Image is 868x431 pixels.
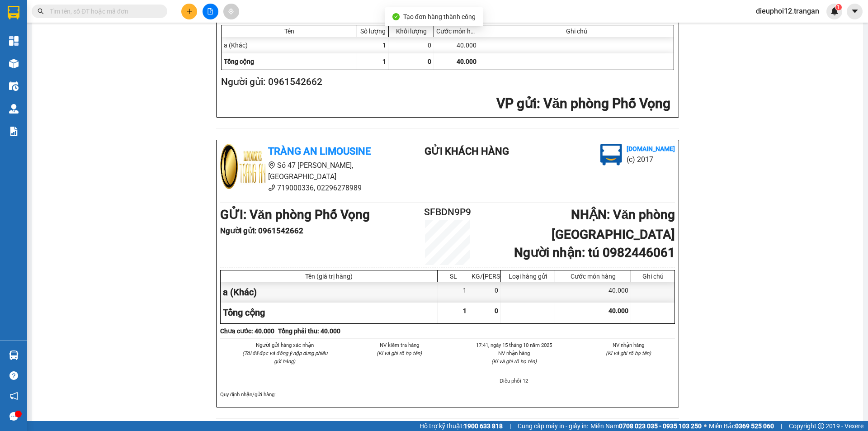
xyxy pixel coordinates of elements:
[457,58,476,65] span: 40.000
[590,421,702,431] span: Miền Nam
[555,282,631,303] div: 40.000
[220,160,388,182] li: Số 47 [PERSON_NAME], [GEOGRAPHIC_DATA]
[557,273,628,280] div: Cước món hàng
[514,245,675,260] b: Người nhận : tú 0982446061
[224,58,254,65] span: Tổng cộng
[440,273,467,280] div: SL
[223,4,239,19] button: aim
[735,422,774,430] strong: 0369 525 060
[709,421,774,431] span: Miền Bắc
[9,59,19,68] img: warehouse-icon
[704,424,707,428] span: ⚪️
[9,350,19,360] img: warehouse-icon
[220,327,274,335] b: Chưa cước : 40.000
[9,81,19,91] img: warehouse-icon
[552,207,675,242] b: NHẬN : Văn phòng [GEOGRAPHIC_DATA]
[220,144,265,189] img: logo.jpg
[428,58,431,65] span: 0
[781,421,782,431] span: |
[207,8,213,14] span: file-add
[382,58,386,65] span: 1
[392,13,400,20] span: check-circle
[391,28,431,35] div: Khối lượng
[509,421,511,431] span: |
[633,273,672,280] div: Ghi chú
[436,28,476,35] div: Cước món hàng
[847,4,863,19] button: caret-down
[467,349,561,357] li: NV nhận hàng
[359,28,386,35] div: Số lượng
[410,205,486,220] h2: SFBDN9P9
[238,341,331,349] li: Người gửi hàng xác nhận
[223,273,435,280] div: Tên (giá trị hàng)
[518,421,588,431] span: Cung cấp máy in - giấy in:
[438,282,469,303] div: 1
[600,144,622,166] img: logo.jpg
[186,8,193,14] span: plus
[503,273,552,280] div: Loại hàng gửi
[221,282,438,303] div: a (Khác)
[203,4,218,19] button: file-add
[9,371,18,380] span: question-circle
[627,154,675,165] li: (c) 2017
[818,423,824,429] span: copyright
[220,207,370,222] b: GỬI : Văn phòng Phố Vọng
[491,358,537,365] i: (Kí và ghi rõ họ tên)
[377,350,422,356] i: (Kí và ghi rõ họ tên)
[389,37,434,53] div: 0
[181,4,197,19] button: plus
[9,36,19,46] img: dashboard-icon
[221,75,670,90] h2: Người gửi: 0961542662
[278,327,340,335] b: Tổng phải thu: 40.000
[464,422,503,430] strong: 1900 633 818
[851,7,859,15] span: caret-down
[353,341,446,349] li: NV kiểm tra hàng
[221,95,670,113] h2: : Văn phòng Phố Vọng
[467,341,561,349] li: 17:41, ngày 15 tháng 10 năm 2025
[420,421,503,431] span: Hỗ trợ kỹ thuật:
[242,350,327,365] i: (Tôi đã đọc và đồng ý nộp dung phiếu gửi hàng)
[606,350,651,356] i: (Kí và ghi rõ họ tên)
[481,28,671,35] div: Ghi chú
[403,13,476,20] span: Tạo đơn hàng thành công
[228,8,234,14] span: aim
[220,390,675,398] div: Quy định nhận/gửi hàng :
[496,95,537,111] span: VP gửi
[357,37,389,53] div: 1
[469,282,501,303] div: 0
[8,6,19,19] img: logo-vxr
[9,392,18,400] span: notification
[467,377,561,385] li: Điều phối 12
[749,5,826,17] span: dieuphoi12.trangan
[830,7,839,15] img: icon-new-feature
[495,307,498,314] span: 0
[425,146,509,157] b: Gửi khách hàng
[222,37,357,53] div: a (Khác)
[627,145,675,152] b: [DOMAIN_NAME]
[472,273,498,280] div: KG/[PERSON_NAME]
[434,37,479,53] div: 40.000
[835,4,842,10] sup: 1
[220,226,303,235] b: Người gửi : 0961542662
[223,307,265,318] span: Tổng cộng
[50,6,156,16] input: Tìm tên, số ĐT hoặc mã đơn
[268,161,275,169] span: environment
[463,307,467,314] span: 1
[220,182,388,194] li: 719000336, 02296278989
[38,8,44,14] span: search
[9,412,18,421] span: message
[582,341,675,349] li: NV nhận hàng
[268,146,371,157] b: Tràng An Limousine
[9,104,19,114] img: warehouse-icon
[268,184,275,191] span: phone
[9,127,19,136] img: solution-icon
[609,307,628,314] span: 40.000
[224,28,354,35] div: Tên
[837,4,840,10] span: 1
[619,422,702,430] strong: 0708 023 035 - 0935 103 250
